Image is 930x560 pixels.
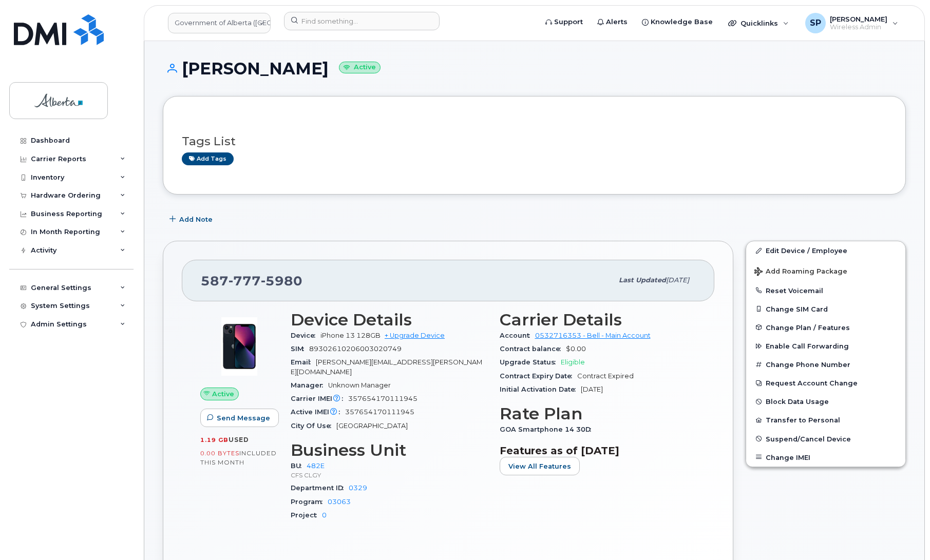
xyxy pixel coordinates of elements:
[766,435,851,442] span: Suspend/Cancel Device
[217,413,270,423] span: Send Message
[291,395,348,402] span: Carrier IMEI
[766,323,850,331] span: Change Plan / Features
[291,358,316,366] span: Email
[500,345,566,353] span: Contract balance
[500,358,561,366] span: Upgrade Status
[500,332,535,339] span: Account
[322,511,327,519] a: 0
[291,462,307,470] span: BU
[291,484,349,492] span: Department ID
[291,311,487,329] h3: Device Details
[666,276,689,284] span: [DATE]
[561,358,585,366] span: Eligible
[577,372,634,380] span: Contract Expired
[508,461,571,471] span: View All Features
[229,273,261,288] span: 777
[746,260,905,281] button: Add Roaming Package
[291,498,328,506] span: Program
[500,426,596,433] span: GOA Smartphone 14 30D
[309,345,402,353] span: 89302610206003020749
[291,358,482,375] span: [PERSON_NAME][EMAIL_ADDRESS][PERSON_NAME][DOMAIN_NAME]
[339,62,381,73] small: Active
[291,441,487,459] h3: Business Unit
[500,445,696,457] h3: Features as of [DATE]
[212,389,234,399] span: Active
[163,60,906,78] h1: [PERSON_NAME]
[291,408,345,416] span: Active IMEI
[345,408,414,416] span: 357654170111945
[200,449,277,466] span: included this month
[746,241,905,260] a: Edit Device / Employee
[746,374,905,392] button: Request Account Change
[229,436,249,443] span: used
[348,395,417,402] span: 357654170111945
[746,355,905,374] button: Change Phone Number
[746,411,905,429] button: Transfer to Personal
[754,267,847,277] span: Add Roaming Package
[500,457,580,475] button: View All Features
[182,152,234,165] a: Add tags
[179,215,213,224] span: Add Note
[261,273,302,288] span: 5980
[291,332,320,339] span: Device
[746,337,905,355] button: Enable Call Forwarding
[581,385,603,393] span: [DATE]
[336,422,408,430] span: [GEOGRAPHIC_DATA]
[291,471,487,479] p: CFS CLGY
[307,462,325,470] a: 482E
[200,409,279,427] button: Send Message
[201,273,302,288] span: 587
[208,316,270,377] img: image20231002-3703462-1ig824h.jpeg
[200,436,229,443] span: 1.19 GB
[291,345,309,353] span: SIM
[746,281,905,300] button: Reset Voicemail
[619,276,666,284] span: Last updated
[766,342,849,350] span: Enable Call Forwarding
[566,345,586,353] span: $0.00
[746,318,905,337] button: Change Plan / Features
[500,311,696,329] h3: Carrier Details
[291,422,336,430] span: City Of Use
[328,381,391,389] span: Unknown Manager
[291,381,328,389] span: Manager
[163,210,221,228] button: Add Note
[320,332,381,339] span: iPhone 13 128GB
[349,484,367,492] a: 0329
[746,448,905,467] button: Change IMEI
[500,404,696,423] h3: Rate Plan
[500,372,577,380] span: Contract Expiry Date
[746,392,905,411] button: Block Data Usage
[535,332,651,339] a: 0532716353 - Bell - Main Account
[328,498,351,506] a: 03063
[182,135,887,148] h3: Tags List
[500,385,581,393] span: Initial Activation Date
[385,332,445,339] a: + Upgrade Device
[291,511,322,519] span: Project
[746,430,905,448] button: Suspend/Cancel Device
[746,300,905,318] button: Change SIM Card
[200,450,239,457] span: 0.00 Bytes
